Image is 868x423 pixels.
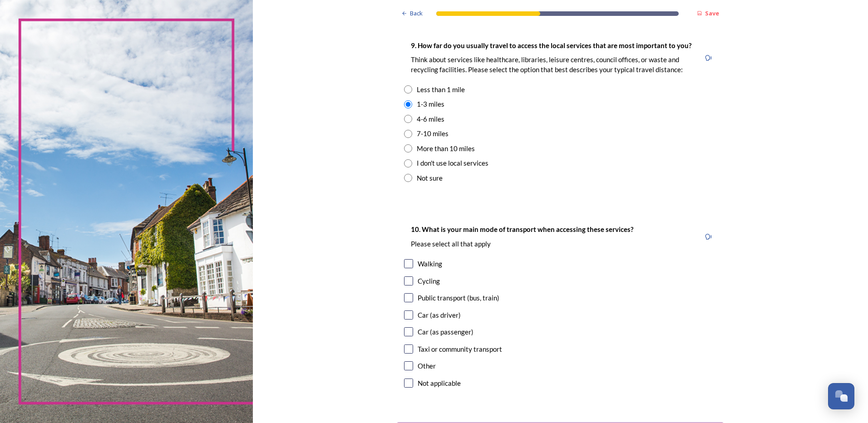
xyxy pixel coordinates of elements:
[418,293,499,303] div: Public transport (bus, train)
[418,344,502,354] div: Taxi or community transport
[417,143,475,154] div: More than 10 miles
[417,99,444,109] div: 1-3 miles
[418,276,440,286] div: Cycling
[417,173,443,183] div: Not sure
[411,55,693,74] p: Think about services like healthcare, libraries, leisure centres, council offices, or waste and r...
[418,378,461,389] div: Not applicable
[417,84,465,95] div: Less than 1 mile
[417,114,444,124] div: 4-6 miles
[705,9,719,17] strong: Save
[418,327,473,337] div: Car (as passenger)
[410,9,423,18] span: Back
[411,41,691,49] strong: 9. How far do you usually travel to access the local services that are most important to you?
[418,361,436,371] div: Other
[828,383,854,409] button: Open Chat
[411,239,633,249] p: Please select all that apply
[417,158,488,168] div: I don't use local services
[418,310,461,320] div: Car (as driver)
[411,225,633,233] strong: 10. What is your main mode of transport when accessing these services?
[418,259,442,269] div: Walking
[417,128,449,139] div: 7-10 miles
